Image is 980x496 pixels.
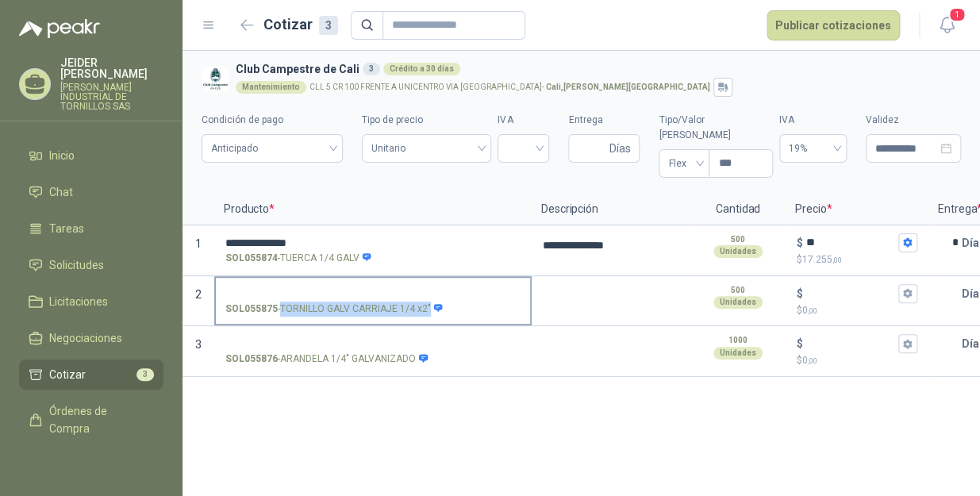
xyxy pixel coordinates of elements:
[363,63,380,75] div: 3
[195,237,202,250] span: 1
[211,136,333,160] span: Anticipado
[225,352,278,367] strong: SOL055876
[898,284,917,303] button: $$0,00
[202,65,229,93] img: Company Logo
[19,450,163,480] a: Remisiones
[225,302,444,317] p: - TORNILLO GALV CARRIAJE 1/4 x2"
[932,11,961,40] button: 1
[806,236,895,248] input: $$17.255,00
[898,233,917,252] button: $$17.255,00
[225,338,521,350] input: SOL055876-ARANDELA 1/4" GALVANIZADO
[49,402,148,437] span: Órdenes de Compra
[195,288,202,301] span: 2
[19,360,163,390] a: Cotizar3
[19,177,163,207] a: Chat
[225,352,429,367] p: - ARANDELA 1/4" GALVANIZADO
[797,285,803,302] p: $
[767,10,900,40] button: Publicar cotizaciones
[866,113,961,128] label: Validez
[659,113,773,143] label: Tipo/Valor [PERSON_NAME]
[225,251,278,266] strong: SOL055874
[225,288,521,300] input: SOL055875-TORNILLO GALV CARRIAJE 1/4 x2"
[713,347,763,360] div: Unidades
[546,83,710,91] strong: Cali , [PERSON_NAME][GEOGRAPHIC_DATA]
[236,60,955,78] h3: Club Campestre de Cali
[731,284,745,297] p: 500
[713,245,763,258] div: Unidades
[49,183,73,201] span: Chat
[236,81,306,94] div: Mantenimiento
[225,237,521,249] input: SOL055874-TUERCA 1/4 GALV
[19,250,163,280] a: Solicitudes
[808,356,817,365] span: ,00
[532,194,690,225] p: Descripción
[309,83,710,91] p: CLL 5 CR 100 FRENTE A UNICENTRO VIA [GEOGRAPHIC_DATA] -
[49,366,86,383] span: Cotizar
[19,213,163,244] a: Tareas
[225,302,278,317] strong: SOL055875
[806,287,895,299] input: $$0,00
[202,113,343,128] label: Condición de pago
[60,83,163,111] p: [PERSON_NAME] INDUSTRIAL DE TORNILLOS SAS
[362,113,492,128] label: Tipo de precio
[498,113,549,128] label: IVA
[609,135,630,162] span: Días
[568,113,640,128] label: Entrega
[802,254,842,265] span: 17.255
[383,63,460,75] div: Crédito a 30 días
[797,335,803,352] p: $
[713,296,763,309] div: Unidades
[319,16,338,35] div: 3
[19,19,100,38] img: Logo peakr
[49,329,122,347] span: Negociaciones
[797,234,803,252] p: $
[802,305,817,316] span: 0
[60,57,163,79] p: JEIDER [PERSON_NAME]
[49,147,75,164] span: Inicio
[668,152,700,175] span: Flex
[797,353,917,368] p: $
[136,368,154,381] span: 3
[779,113,847,128] label: IVA
[49,220,84,237] span: Tareas
[19,140,163,171] a: Inicio
[832,256,842,264] span: ,00
[19,286,163,317] a: Licitaciones
[797,303,917,318] p: $
[19,396,163,444] a: Órdenes de Compra
[225,251,372,266] p: - TUERCA 1/4 GALV
[789,136,837,160] span: 19%
[49,456,108,474] span: Remisiones
[802,355,817,366] span: 0
[195,338,202,351] span: 3
[948,7,966,22] span: 1
[19,323,163,353] a: Negociaciones
[898,334,917,353] button: $$0,00
[371,136,482,160] span: Unitario
[728,334,747,347] p: 1000
[263,13,338,36] h2: Cotizar
[214,194,532,225] p: Producto
[786,194,928,225] p: Precio
[806,338,895,350] input: $$0,00
[731,233,745,246] p: 500
[797,252,917,267] p: $
[49,256,104,274] span: Solicitudes
[690,194,786,225] p: Cantidad
[808,306,817,315] span: ,00
[49,293,108,310] span: Licitaciones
